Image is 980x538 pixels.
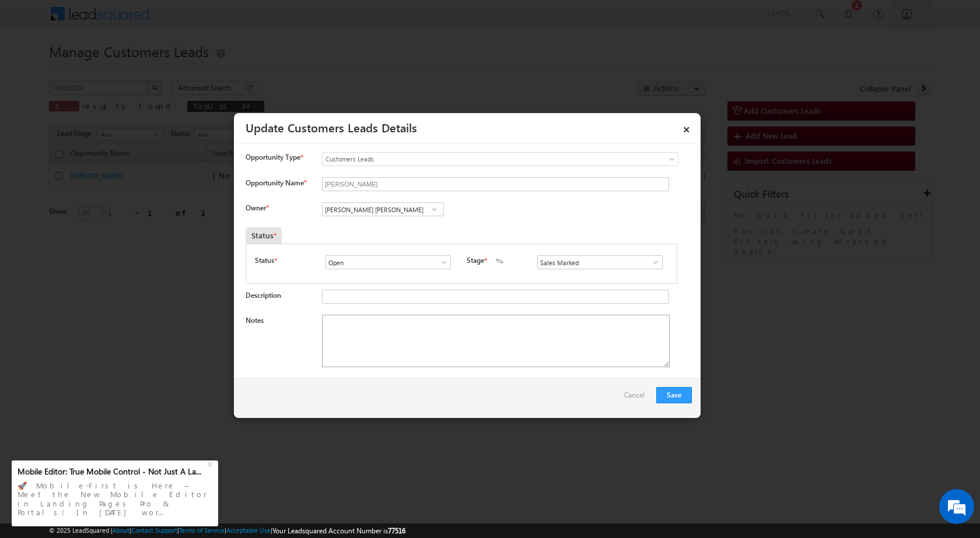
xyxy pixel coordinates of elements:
[467,255,484,266] label: Stage
[255,255,274,266] label: Status
[323,154,631,164] span: Customers Leads
[179,526,225,534] a: Terms of Service
[656,387,692,403] button: Save
[272,526,405,535] span: Your Leadsquared Account Number is
[49,525,405,536] span: © 2025 LeadSquared | | | | |
[246,152,300,163] span: Opportunity Type
[246,291,281,300] label: Description
[388,526,405,535] span: 77516
[113,526,129,534] a: About
[645,256,660,268] a: Show All Items
[131,526,177,534] a: Contact Support
[226,526,271,534] a: Acceptable Use
[537,255,663,269] input: Type to Search
[246,119,417,135] a: Update Customers Leads Details
[325,255,451,269] input: Type to Search
[246,178,306,187] label: Opportunity Name
[17,477,212,521] div: 🚀 Mobile-First is Here – Meet the New Mobile Editor in Landing Pages Pro & Portals! In [DATE] wor...
[246,316,264,325] label: Notes
[624,387,650,409] a: Cancel
[322,202,444,216] input: Type to Search
[246,203,268,212] label: Owner
[246,227,282,244] div: Status
[433,256,448,268] a: Show All Items
[677,117,696,138] a: ×
[427,203,442,215] a: Show All Items
[322,152,678,166] a: Customers Leads
[17,466,205,477] div: Mobile Editor: True Mobile Control - Not Just A La...
[204,456,218,470] div: +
